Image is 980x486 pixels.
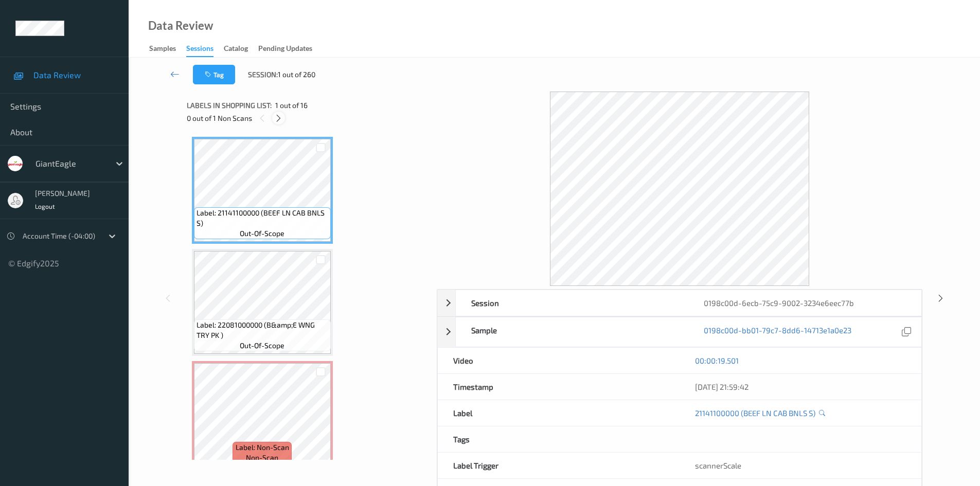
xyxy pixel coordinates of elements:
div: Sample0198c00d-bb01-79c7-8dd6-14713e1a0e23 [437,317,922,347]
a: Pending Updates [258,42,323,56]
a: 0198c00d-bb01-79c7-8dd6-14713e1a0e23 [704,325,851,339]
div: Label [438,400,680,426]
div: Samples [149,43,176,56]
span: non-scan [246,453,278,463]
div: Sample [456,317,688,347]
div: 0198c00d-6ecb-75c9-9002-3234e6eec77b [688,290,921,316]
div: Session [456,290,688,316]
div: scannerScale [680,453,921,478]
div: Pending Updates [258,43,312,56]
span: out-of-scope [240,228,284,239]
div: [DATE] 21:59:42 [695,382,906,392]
div: Video [438,348,680,373]
div: Tags [438,426,680,452]
button: Tag [193,65,235,84]
span: 1 out of 260 [278,69,315,80]
div: Data Review [148,21,213,31]
span: Session: [248,69,278,80]
div: Timestamp [438,374,680,400]
span: Label: 22081000000 (B&amp;E WNG TRY PK ) [197,320,328,340]
a: Catalog [224,42,258,56]
span: Label: Non-Scan [236,442,289,453]
div: Session0198c00d-6ecb-75c9-9002-3234e6eec77b [437,290,922,316]
a: 00:00:19.501 [695,355,739,366]
a: 21141100000 (BEEF LN CAB BNLS S) [695,408,815,418]
a: Sessions [186,42,224,57]
span: Label: 21141100000 (BEEF LN CAB BNLS S) [197,208,328,228]
span: out-of-scope [240,340,284,351]
div: Sessions [186,43,213,57]
span: 1 out of 16 [275,100,308,111]
div: Catalog [224,43,248,56]
div: Label Trigger [438,453,680,478]
a: Samples [149,42,186,56]
div: 0 out of 1 Non Scans [187,112,430,124]
span: Labels in shopping list: [187,100,272,111]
